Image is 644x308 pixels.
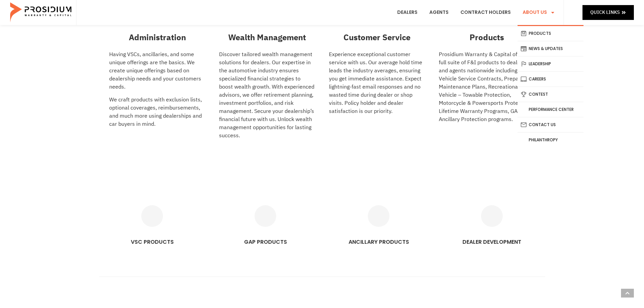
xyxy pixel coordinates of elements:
h3: Products [439,31,535,44]
p: Having VSCs, ancillaries, and some unique offerings are the basics. We create unique offerings ba... [109,50,206,91]
a: Leadership [518,56,583,71]
a: Philanthropy [518,133,583,147]
a: Contact Us [518,117,583,132]
p: Discover tailored wealth management solutions for dealers. Our expertise in the automotive indust... [219,50,315,140]
a: Performance Center [518,102,583,117]
p: We craft products with exclusion lists, optional coverages, reimbursements, and much more using d... [109,96,206,128]
ul: About Us [518,25,583,147]
a: VSC PRODUCTS [141,205,163,227]
a: Contest [518,87,583,102]
a: GAP PRODUCTS [255,205,276,227]
a: News & Updates [518,41,583,56]
p: Experience exceptional customer service with us. Our average hold time leads the industry average... [329,50,425,115]
h3: Wealth Management [219,31,315,44]
a: GAP PRODUCTS [244,238,287,246]
a: Careers [518,72,583,87]
h3: Customer Service [329,31,425,44]
span: Quick Links [590,8,620,17]
a: Products [518,26,583,41]
a: Quick Links [582,5,634,20]
a: DEALER DEVELOPMENT [481,205,503,227]
p: Prosidium Warranty & Capital offers a full suite of F&I products to dealers and agents nationwide... [439,50,535,123]
a: DEALER DEVELOPMENT [462,238,521,246]
a: ANCILLARY PRODUCTS [349,238,409,246]
h3: Administration [109,31,206,44]
a: VSC PRODUCTS [131,238,174,246]
a: ANCILLARY PRODUCTS [368,205,389,227]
